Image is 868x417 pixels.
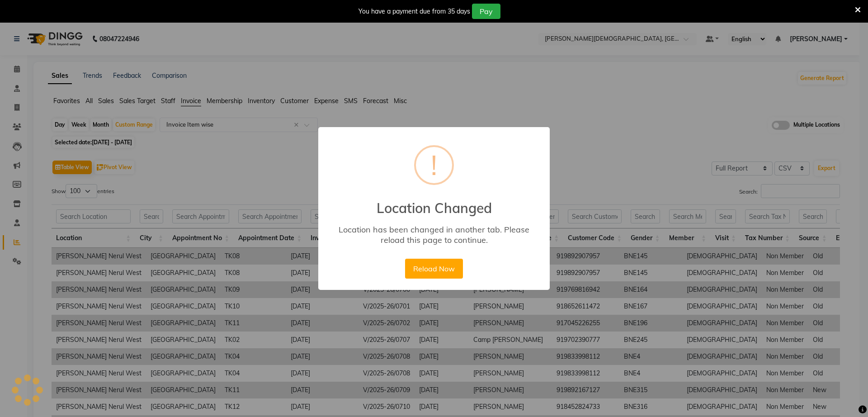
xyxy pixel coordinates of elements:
[405,259,462,279] button: Reload Now
[331,224,537,245] div: Location has been changed in another tab. Please reload this page to continue.
[318,189,550,216] h2: Location Changed
[431,147,437,183] div: !
[472,4,500,19] button: Pay
[359,7,470,16] div: You have a payment due from 35 days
